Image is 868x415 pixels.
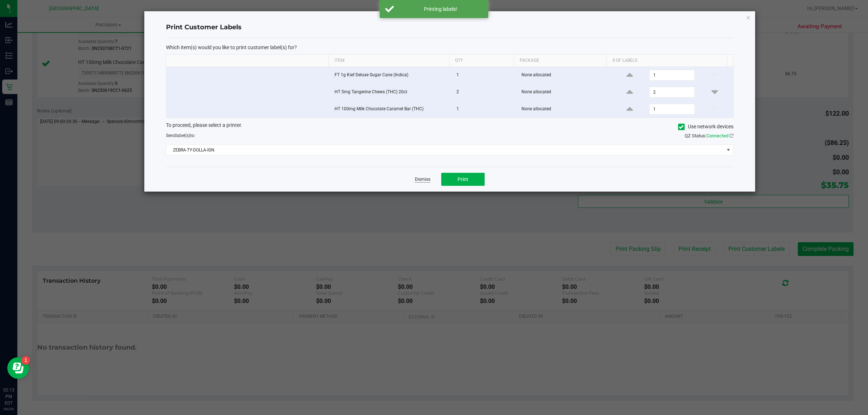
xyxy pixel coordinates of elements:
td: FT 1g Kief Deluxe Sugar Cane (Indica) [330,67,452,84]
td: HT 5mg Tangerine Chews (THC) 20ct [330,84,452,101]
span: QZ Status: [685,133,733,138]
td: None allocated [517,84,611,101]
span: Send to: [166,133,195,138]
td: 2 [452,84,518,101]
span: Connected [706,133,728,138]
h4: Print Customer Labels [166,23,733,32]
th: Package [514,55,606,67]
div: To proceed, please select a printer. [161,121,739,132]
th: Qty [449,55,514,67]
p: Which item(s) would you like to print customer label(s) for? [166,44,733,51]
td: 1 [452,101,518,117]
a: Dismiss [415,176,430,183]
td: 1 [452,67,518,84]
td: HT 100mg Milk Chocolate Caramel Bar (THC) [330,101,452,117]
td: None allocated [517,67,611,84]
label: Use network devices [678,123,733,131]
th: # of labels [606,55,727,67]
th: Item [328,55,449,67]
td: None allocated [517,101,611,117]
span: label(s) [176,133,190,138]
iframe: Resource center unread badge [21,356,30,365]
button: Print [441,173,485,186]
span: ZEBRA-TY-DOLLA-IGN [166,145,724,155]
iframe: Resource center [7,357,29,379]
span: Print [458,176,468,182]
div: Printing labels! [398,5,483,13]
